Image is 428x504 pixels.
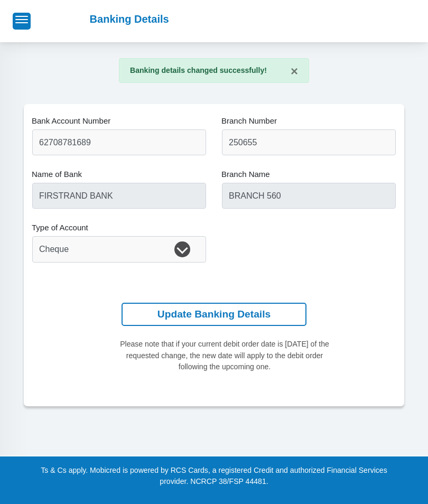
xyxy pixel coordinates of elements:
[130,66,267,74] strong: Banking details changed successfully!
[222,183,396,209] input: Branch Name
[122,303,306,326] button: Update Banking Details
[117,339,333,372] li: Please note that if your current debit order date is [DATE] of the requested change, the new date...
[90,13,169,25] h2: Banking Details
[32,465,396,487] p: Ts & Cs apply. Mobicred is powered by RCS Cards, a registered Credit and authorized Financial Ser...
[291,65,298,78] button: ×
